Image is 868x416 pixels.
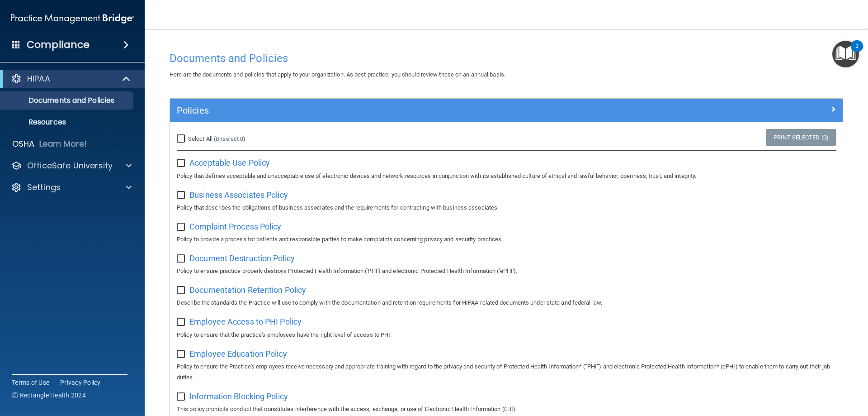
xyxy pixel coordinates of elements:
[189,222,281,231] span: Complaint Process Policy
[11,160,132,171] a: OfficeSafe University
[11,73,131,84] a: HIPAA
[12,391,86,400] span: Ⓒ Rectangle Health 2024
[189,253,295,263] span: Document Destruction Policy
[214,135,245,142] a: (Unselect 0)
[189,392,288,401] span: Information Blocking Policy
[60,378,101,387] a: Privacy Policy
[177,361,836,383] p: Policy to ensure the Practice's employees receive necessary and appropriate training with regard ...
[27,160,113,171] p: OfficeSafe University
[170,53,843,64] h4: Documents and Policies
[11,182,132,193] a: Settings
[177,171,836,182] p: Policy that defines acceptable and unacceptable use of electronic devices and network resources i...
[189,190,288,200] span: Business Associates Policy
[189,317,302,326] span: Employee Access to PHI Policy
[170,71,505,78] span: Here are the documents and policies that apply to your organization. As best practice, you should...
[11,10,134,28] img: PMB logo
[177,330,836,340] p: Policy to ensure that the practice's employees have the right level of access to PHI.
[189,349,287,359] span: Employee Education Policy
[6,118,129,127] p: Resources
[188,135,212,142] span: Select All
[855,46,859,58] div: 2
[6,96,129,105] p: Documents and Policies
[177,202,836,213] p: Policy that describes the obligations of business associates and the requirements for contracting...
[12,378,49,387] a: Terms of Use
[832,41,859,67] button: Open Resource Center, 2 new notifications
[766,129,836,146] a: Print Selected (0)
[189,158,270,167] span: Acceptable Use Policy
[177,234,836,245] p: Policy to provide a process for patients and responsible parties to make complaints concerning pr...
[177,404,836,415] p: This policy prohibits conduct that constitutes interference with the access, exchange, or use of ...
[177,266,836,277] p: Policy to ensure practice properly destroys Protected Health Information ('PHI') and electronic P...
[27,73,50,84] p: HIPAA
[12,139,35,149] p: OSHA
[189,285,306,295] span: Documentation Retention Policy
[39,139,87,149] p: Learn More!
[177,135,187,143] input: Select All (Unselect 0)
[177,105,668,115] h5: Policies
[177,103,836,118] a: Policies
[27,38,90,51] h4: Compliance
[177,297,836,308] p: Describe the standards the Practice will use to comply with the documentation and retention requi...
[27,182,61,193] p: Settings
[712,352,857,388] iframe: Drift Widget Chat Controller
